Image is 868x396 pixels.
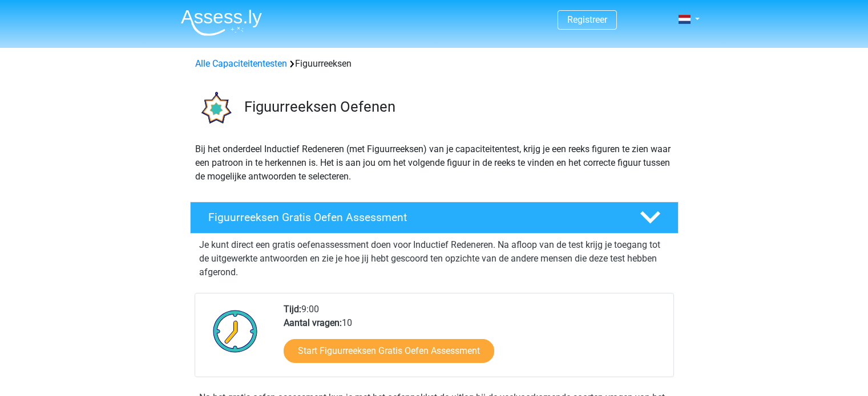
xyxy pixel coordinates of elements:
[191,57,678,71] div: Figuurreeksen
[181,9,262,36] img: Assessly
[195,58,287,69] a: Alle Capaciteitentesten
[567,14,607,25] a: Registreer
[185,202,683,234] a: Figuurreeksen Gratis Oefen Assessment
[244,98,669,116] h3: Figuurreeksen Oefenen
[284,304,301,315] b: Tijd:
[195,142,673,183] p: Bij het onderdeel Inductief Redeneren (met Figuurreeksen) van je capaciteitentest, krijg je een r...
[199,238,669,279] p: Je kunt direct een gratis oefenassessment doen voor Inductief Redeneren. Na afloop van de test kr...
[275,303,673,377] div: 9:00 10
[208,211,621,224] h4: Figuurreeksen Gratis Oefen Assessment
[207,303,264,360] img: Klok
[191,84,239,133] img: figuurreeksen
[284,317,342,328] b: Aantal vragen:
[284,339,494,363] a: Start Figuurreeksen Gratis Oefen Assessment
